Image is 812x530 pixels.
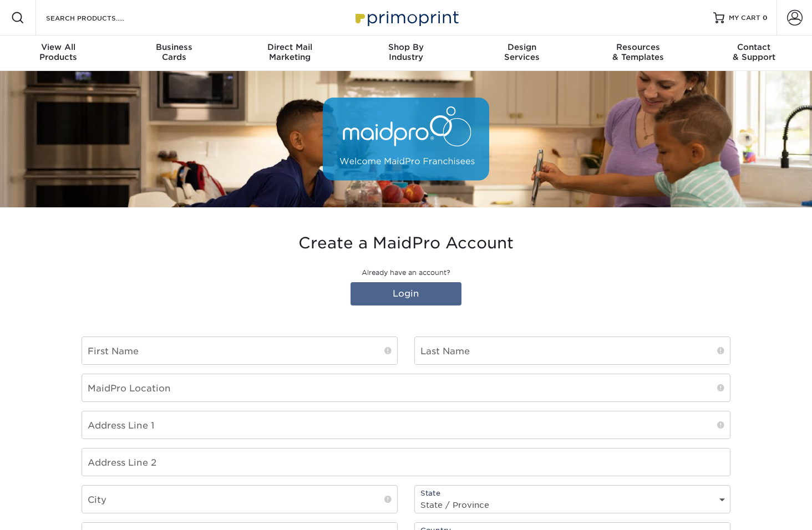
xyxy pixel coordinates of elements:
[82,234,730,253] h3: Create a MaidPro Account
[348,42,464,62] div: Industry
[464,42,580,52] span: Design
[464,42,580,62] div: Services
[464,35,580,71] a: DesignServices
[580,42,696,52] span: Resources
[348,42,464,52] span: Shop By
[580,42,696,62] div: & Templates
[729,13,760,23] span: MY CART
[580,35,696,71] a: Resources& Templates
[116,35,232,71] a: BusinessCards
[45,11,153,24] input: SEARCH PRODUCTS.....
[348,35,464,71] a: Shop ByIndustry
[696,35,812,71] a: Contact& Support
[351,282,461,305] a: Login
[116,42,232,62] div: Cards
[82,268,730,278] p: Already have an account?
[116,42,232,52] span: Business
[696,42,812,62] div: & Support
[763,14,768,22] span: 0
[232,42,348,52] span: Direct Mail
[696,42,812,52] span: Contact
[351,6,461,29] img: Primoprint
[232,35,348,71] a: Direct MailMarketing
[232,42,348,62] div: Marketing
[323,98,489,181] img: MaidPro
